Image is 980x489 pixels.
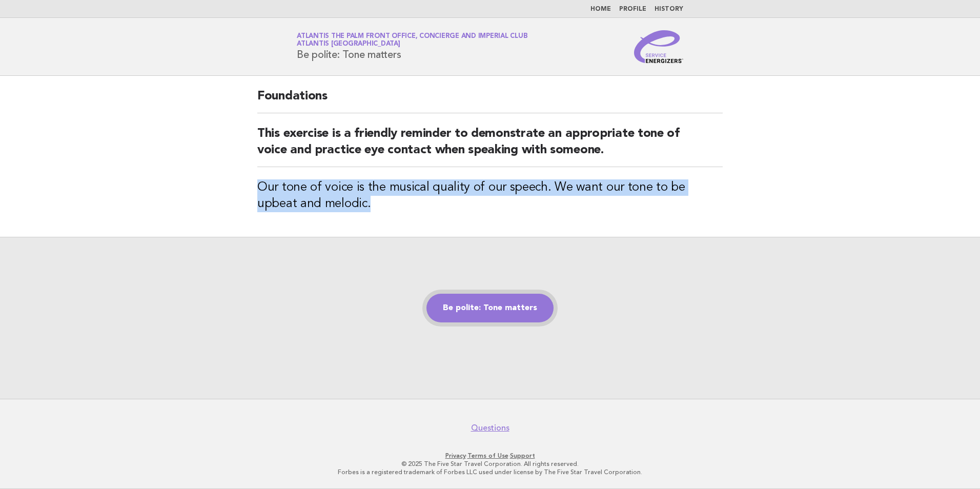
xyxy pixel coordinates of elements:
[510,452,535,459] a: Support
[297,33,527,60] h1: Be polite: Tone matters
[297,33,527,47] a: Atlantis The Palm Front Office, Concierge and Imperial ClubAtlantis [GEOGRAPHIC_DATA]
[445,452,466,459] a: Privacy
[590,6,611,12] a: Home
[176,460,804,468] p: © 2025 The Five Star Travel Corporation. All rights reserved.
[257,88,723,113] h2: Foundations
[297,41,400,48] span: Atlantis [GEOGRAPHIC_DATA]
[655,6,683,12] a: History
[176,452,804,460] p: · ·
[257,126,723,167] h2: This exercise is a friendly reminder to demonstrate an appropriate tone of voice and practice eye...
[257,179,723,212] h3: Our tone of voice is the musical quality of our speech. We want our tone to be upbeat and melodic.
[634,30,683,63] img: Service Energizers
[471,423,509,433] a: Questions
[176,468,804,476] p: Forbes is a registered trademark of Forbes LLC used under license by The Five Star Travel Corpora...
[619,6,646,12] a: Profile
[426,294,554,322] a: Be polite: Tone matters
[467,452,508,459] a: Terms of Use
